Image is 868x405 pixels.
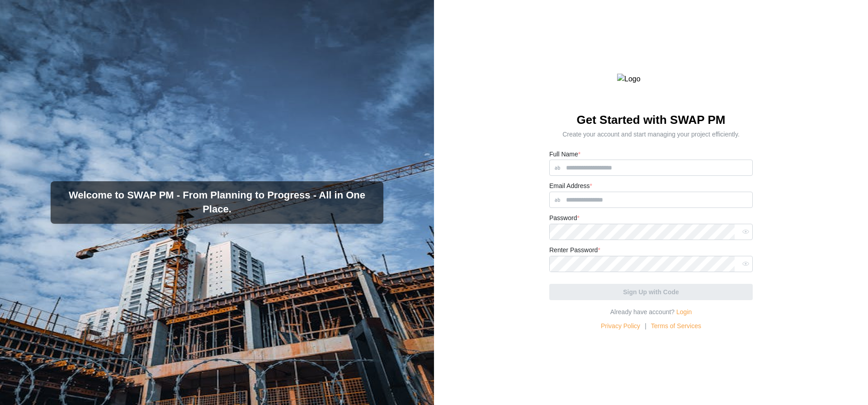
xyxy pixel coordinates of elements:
[549,245,600,255] label: Renter Password
[549,181,592,191] label: Email Address
[562,112,740,140] h2: Get Started with SWAP PM
[610,307,692,317] div: Already have account?
[617,74,685,85] img: Logo
[58,188,376,217] h3: Welcome to SWAP PM - From Planning to Progress - All in One Place.
[562,130,740,140] div: Create your account and start managing your project efficiently.
[645,321,646,331] div: |
[676,308,692,316] a: Login
[549,150,580,160] label: Full Name
[601,321,640,331] a: Privacy Policy
[549,213,580,223] label: Password
[651,321,701,331] a: Terms of Services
